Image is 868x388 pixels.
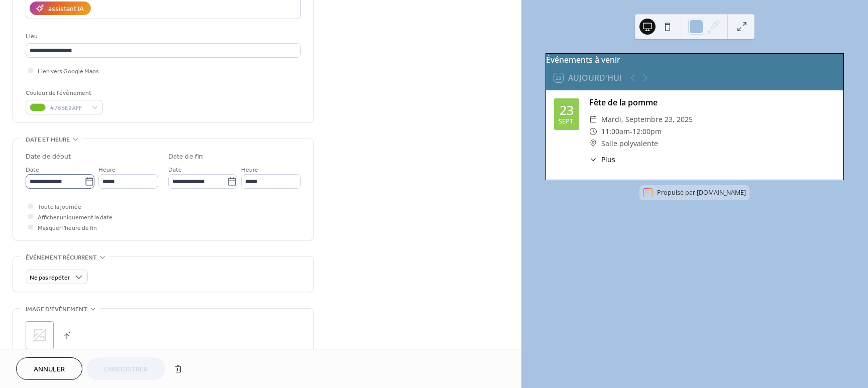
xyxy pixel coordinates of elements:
[601,138,658,150] span: Salle polyvalente
[589,113,597,125] div: ​
[589,138,597,150] div: ​
[241,165,258,175] span: Heure
[168,165,182,175] span: Date
[98,165,116,175] span: Heure
[38,212,113,223] span: Afficher uniquement la date
[38,66,99,77] span: Lien vers Google Maps
[630,125,632,138] span: -
[589,96,835,108] div: Fête de la pomme
[589,125,597,138] div: ​
[26,31,299,42] div: Lieu
[38,202,81,212] span: Toute la journée
[30,2,91,15] button: assistant IA
[26,252,97,263] span: Événement récurrent
[26,88,101,98] div: Couleur de l'événement
[632,125,662,138] span: 12:00pm
[589,154,615,165] button: ​Plus
[50,103,87,113] span: #76BE2AFF
[601,125,630,138] span: 11:00am
[26,152,71,162] div: Date de début
[657,188,746,197] div: Propulsé par
[546,54,843,66] div: Événements à venir
[601,154,615,165] span: Plus
[26,165,39,175] span: Date
[26,304,87,315] span: Image d’événement
[560,104,574,116] div: 23
[30,272,70,284] span: Ne pas répéter
[697,188,746,197] a: [DOMAIN_NAME]
[34,364,65,375] span: Annuler
[168,152,203,162] div: Date de fin
[16,357,82,380] button: Annuler
[26,135,70,145] span: Date et heure
[559,118,575,125] div: sept.
[26,321,54,349] div: ;
[601,113,693,125] span: mardi, septembre 23, 2025
[38,223,97,233] span: Masquer l'heure de fin
[48,4,84,15] div: assistant IA
[589,154,597,165] div: ​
